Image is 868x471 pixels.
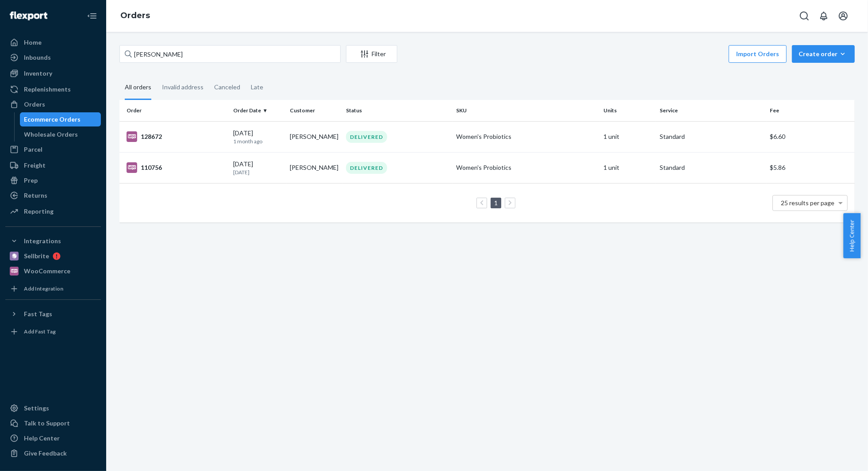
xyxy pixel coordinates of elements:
[5,307,101,321] button: Fast Tags
[5,234,101,248] button: Integrations
[83,7,101,25] button: Close Navigation
[456,163,596,172] div: Women's Probiotics
[600,152,656,183] td: 1 unit
[5,82,101,96] a: Replenishments
[230,100,286,121] th: Order Date
[346,45,397,63] button: Filter
[24,207,54,216] div: Reporting
[24,100,45,109] div: Orders
[24,145,42,154] div: Parcel
[767,121,855,152] td: $6.60
[5,97,101,111] a: Orders
[127,162,226,173] div: 110756
[5,188,101,203] a: Returns
[24,419,70,428] div: Talk to Support
[233,160,282,176] div: [DATE]
[10,11,47,20] img: Flexport logo
[767,100,855,121] th: Fee
[767,152,855,183] td: $5.86
[5,158,101,172] a: Freight
[119,100,230,121] th: Order
[24,404,49,413] div: Settings
[346,162,387,174] div: DELIVERED
[24,115,81,124] div: Ecommerce Orders
[600,121,656,152] td: 1 unit
[5,401,101,415] a: Settings
[290,107,339,114] div: Customer
[492,199,499,207] a: Page 1 is your current page
[346,131,387,143] div: DELIVERED
[233,129,282,145] div: [DATE]
[24,434,60,443] div: Help Center
[453,100,599,121] th: SKU
[660,132,763,141] p: Standard
[5,142,101,157] a: Parcel
[5,416,101,430] a: Talk to Support
[24,191,47,200] div: Returns
[834,7,852,25] button: Open account menu
[119,45,341,63] input: Search orders
[24,85,71,94] div: Replenishments
[24,161,46,170] div: Freight
[24,69,52,78] div: Inventory
[799,50,848,58] div: Create order
[286,121,342,152] td: [PERSON_NAME]
[5,431,101,445] a: Help Center
[24,285,63,292] div: Add Integration
[24,53,51,62] div: Inbounds
[5,249,101,263] a: Sellbrite
[251,76,263,99] div: Late
[815,7,833,25] button: Open notifications
[24,328,56,335] div: Add Fast Tag
[24,130,78,139] div: Wholesale Orders
[24,237,61,245] div: Integrations
[792,45,855,63] button: Create order
[729,45,787,63] button: Import Orders
[656,100,766,121] th: Service
[214,76,240,99] div: Canceled
[127,131,226,142] div: 128672
[5,50,101,65] a: Inbounds
[5,66,101,80] a: Inventory
[24,267,70,276] div: WooCommerce
[24,252,49,260] div: Sellbrite
[24,176,38,185] div: Prep
[456,132,596,141] div: Women's Probiotics
[24,310,52,318] div: Fast Tags
[286,152,342,183] td: [PERSON_NAME]
[125,76,151,100] div: All orders
[342,100,453,121] th: Status
[120,11,150,20] a: Orders
[5,264,101,278] a: WooCommerce
[600,100,656,121] th: Units
[162,76,204,99] div: Invalid address
[24,449,67,458] div: Give Feedback
[5,204,101,218] a: Reporting
[20,127,101,142] a: Wholesale Orders
[843,213,860,258] button: Help Center
[660,163,763,172] p: Standard
[346,50,397,58] div: Filter
[113,3,157,29] ol: breadcrumbs
[5,173,101,188] a: Prep
[781,199,835,207] span: 25 results per page
[233,168,282,176] p: [DATE]
[5,282,101,296] a: Add Integration
[20,112,101,126] a: Ecommerce Orders
[233,138,282,145] p: 1 month ago
[795,7,813,25] button: Open Search Box
[24,38,42,47] div: Home
[5,35,101,50] a: Home
[5,446,101,460] button: Give Feedback
[5,325,101,339] a: Add Fast Tag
